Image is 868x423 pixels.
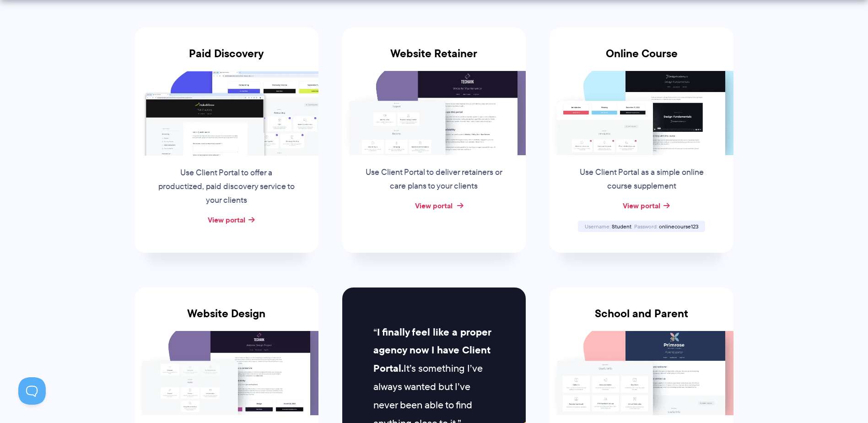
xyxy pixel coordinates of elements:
[612,222,631,230] span: Student
[550,47,733,71] h3: Online Course
[634,222,658,230] span: Password
[659,222,698,230] span: onlinecourse123
[585,222,610,230] span: Username
[157,166,296,207] p: Use Client Portal to offer a productized, paid discovery service to your clients
[208,214,245,225] a: View portal
[415,200,453,211] a: View portal
[572,166,711,193] p: Use Client Portal as a simple online course supplement
[342,47,526,71] h3: Website Retainer
[373,325,491,376] strong: I finally feel like a proper agency now I have Client Portal.
[135,47,318,71] h3: Paid Discovery
[364,166,503,193] p: Use Client Portal to deliver retainers or care plans to your clients
[550,307,733,331] h3: School and Parent
[623,200,660,211] a: View portal
[18,377,46,405] iframe: Toggle Customer Support
[135,307,318,331] h3: Website Design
